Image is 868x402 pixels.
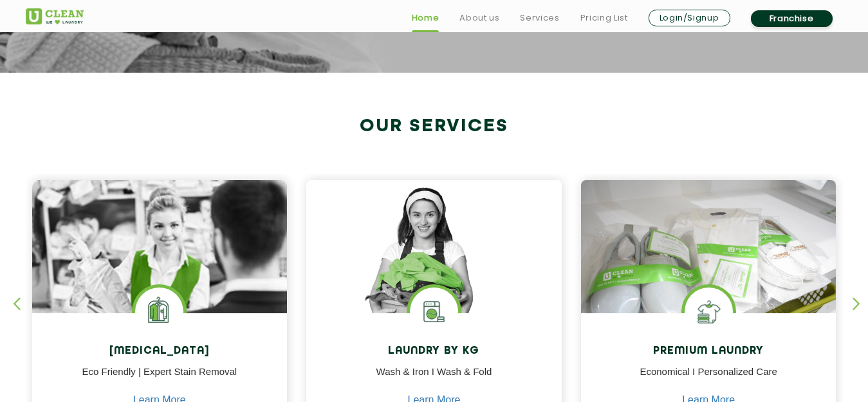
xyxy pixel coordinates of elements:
[649,10,730,26] a: Login/Signup
[685,288,733,336] img: Shoes Cleaning
[316,345,552,358] h4: Laundry by Kg
[591,345,827,358] h4: Premium Laundry
[135,288,183,336] img: Laundry Services near me
[26,116,843,137] h2: Our Services
[580,10,628,26] a: Pricing List
[306,180,562,350] img: a girl with laundry basket
[459,10,499,26] a: About us
[581,180,836,350] img: laundry done shoes and clothes
[410,288,458,336] img: laundry washing machine
[42,365,278,394] p: Eco Friendly | Expert Stain Removal
[42,345,278,358] h4: [MEDICAL_DATA]
[520,10,559,26] a: Services
[32,180,288,385] img: Drycleaners near me
[412,10,439,26] a: Home
[316,365,552,394] p: Wash & Iron I Wash & Fold
[751,10,833,27] a: Franchise
[591,365,827,394] p: Economical I Personalized Care
[26,8,84,24] img: UClean Laundry and Dry Cleaning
